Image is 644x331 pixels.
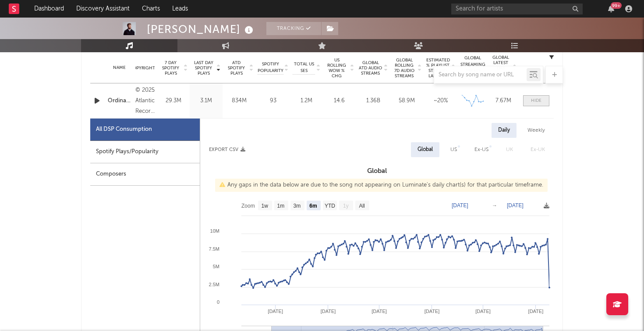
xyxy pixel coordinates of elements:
[608,5,614,12] button: 99+
[528,309,544,314] text: [DATE]
[258,61,283,74] span: Spotify Popularity
[96,124,152,135] div: All DSP Consumption
[209,282,219,287] text: 2.5M
[268,309,283,314] text: [DATE]
[358,60,382,76] span: Global ATD Audio Streams
[418,144,433,155] div: Global
[426,58,450,79] span: Estimated % Playlist Streams Last Day
[507,202,524,209] text: [DATE]
[293,61,315,74] span: Total US SES
[241,203,255,209] text: Zoom
[490,97,517,105] div: 7.67M
[225,60,248,76] span: ATD Spotify Plays
[372,309,387,314] text: [DATE]
[225,97,253,105] div: 834M
[266,22,321,35] button: Tracking
[90,119,200,141] div: All DSP Consumption
[277,203,285,209] text: 1m
[343,203,349,209] text: 1y
[200,166,554,176] h3: Global
[192,60,215,76] span: Last Day Spotify Plays
[213,264,219,269] text: 5M
[474,144,488,155] div: Ex-US
[392,97,421,105] div: 58.9M
[108,65,131,71] div: Name
[321,309,336,314] text: [DATE]
[309,203,317,209] text: 6m
[426,97,455,105] div: ~ 20 %
[192,97,220,105] div: 3.1M
[358,97,388,105] div: 1.36B
[215,179,548,192] div: Any gaps in the data below are due to the song not appearing on Luminate's daily chart(s) for tha...
[425,309,440,314] text: [DATE]
[359,203,364,209] text: All
[452,202,468,209] text: [DATE]
[262,203,269,209] text: 1w
[209,147,245,152] button: Export CSV
[392,58,416,79] span: Global Rolling 7D Audio Streams
[451,4,583,14] input: Search for artists
[217,299,219,305] text: 0
[258,97,288,105] div: 93
[325,203,335,209] text: YTD
[294,203,301,209] text: 3m
[147,22,255,36] div: [PERSON_NAME]
[130,65,155,71] span: Copyright
[159,97,188,105] div: 29.3M
[325,58,349,79] span: US Rolling WoW % Chg
[135,85,155,117] div: © 2025 Atlantic Recording Corporation
[159,60,182,76] span: 7 Day Spotify Plays
[209,246,219,252] text: 7.5M
[293,97,320,105] div: 1.2M
[90,141,200,163] div: Spotify Plays/Popularity
[434,72,527,79] input: Search by song name or URL
[108,97,131,105] a: Ordinary
[450,144,457,155] div: US
[325,97,354,105] div: 14.6
[492,202,497,209] text: →
[521,123,552,138] div: Weekly
[210,228,219,234] text: 10M
[90,163,200,186] div: Composers
[492,123,517,138] div: Daily
[475,309,491,314] text: [DATE]
[460,55,486,81] div: Global Streaming Trend (Last 60D)
[611,2,622,9] div: 99 +
[490,55,511,81] span: Global Latest Day Audio Streams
